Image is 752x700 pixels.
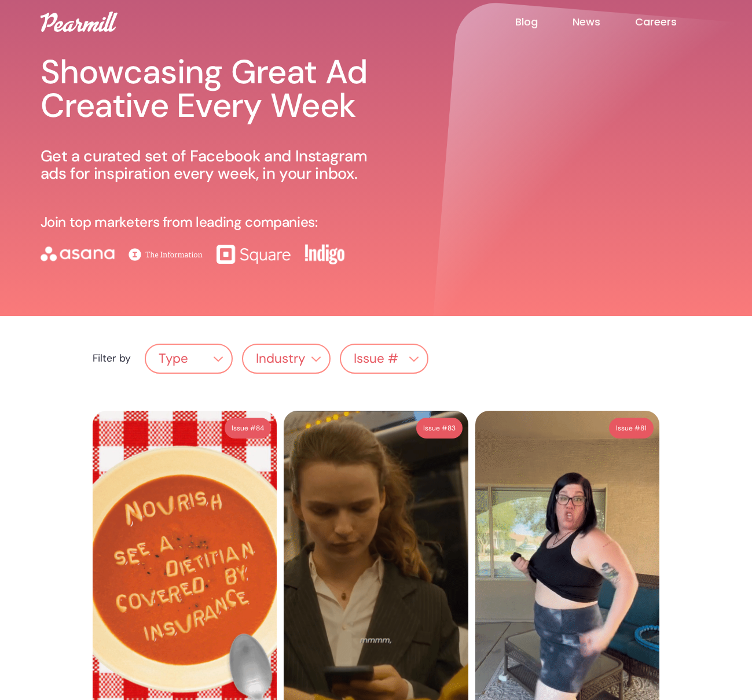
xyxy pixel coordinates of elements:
p: Get a curated set of Facebook and Instagram ads for inspiration every week, in your inbox. [41,148,379,182]
div: 83 [447,421,456,435]
a: Issue #83 [416,418,463,439]
div: Issue # [423,421,447,435]
a: Issue #81 [609,418,654,439]
div: Issue # [341,348,427,370]
div: Industry [256,352,305,366]
a: Blog [515,15,573,29]
div: 84 [256,421,264,435]
div: Type [146,348,232,370]
p: Join top marketers from leading companies: [41,215,318,230]
div: Industry [243,348,329,370]
div: Issue # [232,421,256,435]
a: News [573,15,635,29]
div: 81 [640,421,647,435]
div: Type [159,352,188,366]
div: Filter by [93,353,131,364]
div: Issue # [616,421,640,435]
h1: Showcasing Great Ad Creative Every Week [41,56,379,122]
div: Issue # [354,352,398,366]
a: Careers [635,15,711,29]
img: Pearmill logo [41,12,118,32]
a: Issue #84 [225,418,271,439]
